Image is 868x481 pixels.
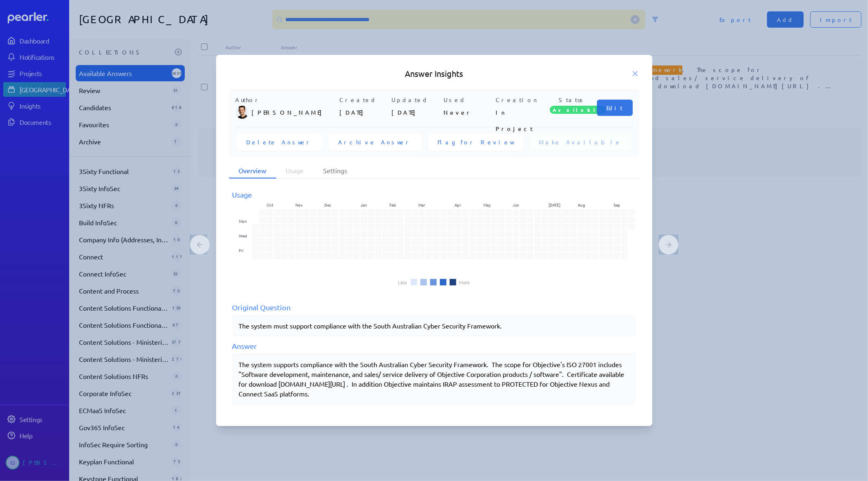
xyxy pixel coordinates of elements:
[229,68,639,79] h5: Answer Insights
[550,106,606,114] span: Available
[539,138,622,146] span: Make Available
[438,138,513,146] span: Flag for Review
[236,106,249,119] img: James Layton
[548,96,597,104] p: Status
[607,104,623,112] span: Edit
[419,202,426,208] text: Mar
[314,163,357,178] li: Settings
[578,202,586,208] text: Aug
[392,96,441,104] p: Updated
[390,202,396,208] text: Feb
[236,96,337,104] p: Author
[361,202,367,208] text: Jan
[339,138,412,146] span: Archive Answer
[659,235,678,255] button: Next Answer
[340,96,389,104] p: Created
[239,247,243,253] text: Fri
[239,218,247,224] text: Mon
[232,302,636,313] div: Original Question
[232,189,636,200] div: Usage
[484,202,492,208] text: May
[239,359,630,398] p: The system supports compliance with the South Australian Cyber Security Framework. The scope for ...
[295,202,303,208] text: Nov
[615,202,621,208] text: Sep
[276,163,314,178] li: Usage
[529,134,632,150] button: Make Available
[239,321,630,331] p: The system must support compliance with the South Australian Cyber Security Framework.
[549,202,561,208] text: [DATE]
[444,104,493,120] p: Never
[247,138,313,146] span: Delete Answer
[329,134,422,150] button: Archive Answer
[229,163,276,178] li: Overview
[496,96,545,104] p: Creation
[232,340,636,351] div: Answer
[324,202,331,208] text: Dec
[496,104,545,120] p: In Project
[190,235,210,255] button: Previous Answer
[597,100,633,116] button: Edit
[267,202,273,208] text: Oct
[239,233,247,239] text: Wed
[513,202,520,208] text: Jun
[444,96,493,104] p: Used
[459,280,470,285] li: More
[252,104,337,120] p: [PERSON_NAME]
[392,104,441,120] p: [DATE]
[428,134,523,150] button: Flag for Review
[398,280,407,285] li: Less
[237,134,322,150] button: Delete Answer
[340,104,389,120] p: [DATE]
[455,202,461,208] text: Apr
